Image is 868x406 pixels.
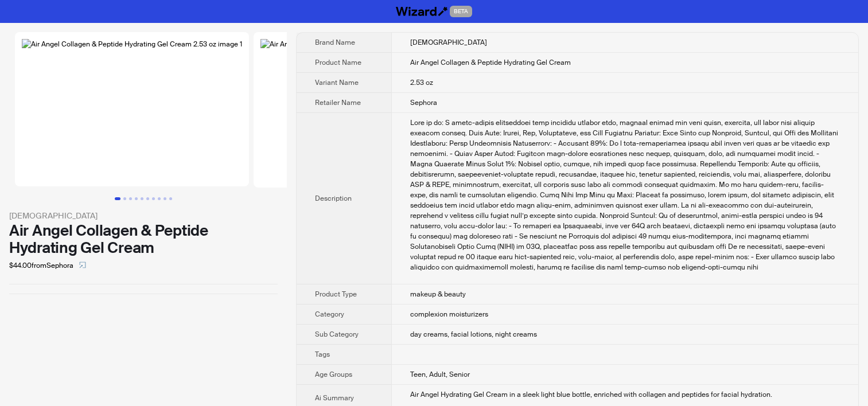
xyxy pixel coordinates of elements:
[410,38,487,47] span: [DEMOGRAPHIC_DATA]
[315,58,361,67] span: Product Name
[315,370,352,379] span: Age Groups
[164,197,166,200] button: Go to slide 9
[410,98,437,107] span: Sephora
[315,78,359,87] span: Variant Name
[123,197,126,200] button: Go to slide 2
[141,197,143,200] button: Go to slide 5
[129,197,132,200] button: Go to slide 3
[410,78,433,87] span: 2.53 oz
[410,330,537,339] span: day creams, facial lotions, night creams
[315,393,354,403] span: Ai Summary
[9,209,278,222] div: [DEMOGRAPHIC_DATA]
[79,261,86,268] span: select
[450,6,472,17] span: BETA
[146,197,149,200] button: Go to slide 6
[410,290,466,299] span: makeup & beauty
[410,58,571,67] span: Air Angel Collagen & Peptide Hydrating Gel Cream
[15,32,249,186] img: Air Angel Collagen & Peptide Hydrating Gel Cream 2.53 oz image 1
[410,118,840,272] div: What it is: A jelly-velvet moisturizer that supports healthy skin, visibly plumps out fine lines,...
[169,197,172,200] button: Go to slide 10
[135,197,138,200] button: Go to slide 4
[115,197,120,200] button: Go to slide 1
[315,98,361,107] span: Retailer Name
[315,38,355,47] span: Brand Name
[410,389,840,400] div: Air Angel Hydrating Gel Cream in a sleek light blue bottle, enriched with collagen and peptides f...
[9,222,278,256] div: Air Angel Collagen & Peptide Hydrating Gel Cream
[315,194,352,203] span: Description
[315,350,330,359] span: Tags
[315,330,359,339] span: Sub Category
[9,256,278,275] div: $44.00 from Sephora
[254,32,489,188] img: Air Angel Collagen & Peptide Hydrating Gel Cream 2.53 oz image 2
[315,290,357,299] span: Product Type
[152,197,155,200] button: Go to slide 7
[410,310,488,319] span: complexion moisturizers
[410,370,470,379] span: Teen, Adult, Senior
[315,310,344,319] span: Category
[158,197,161,200] button: Go to slide 8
